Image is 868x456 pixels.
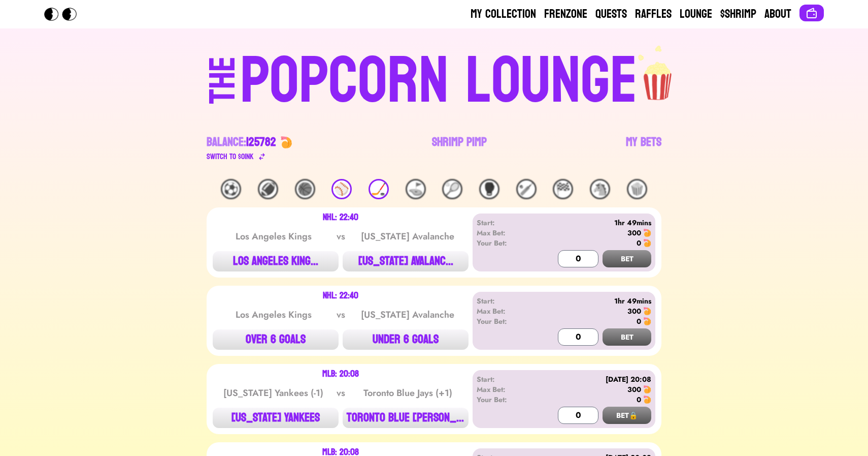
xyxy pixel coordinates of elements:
[343,408,469,428] button: TORONTO BLUE [PERSON_NAME]...
[535,218,651,228] div: 1hr 49mins
[603,250,651,267] button: BET
[213,251,339,271] button: LOS ANGELES KING...
[432,134,487,163] a: Shrimp Pimp
[627,228,641,238] div: 300
[477,374,535,384] div: Start:
[356,229,459,244] div: [US_STATE] Avalanche
[603,407,651,424] button: BET🔒
[637,394,641,405] div: 0
[205,56,241,124] div: THE
[626,134,661,163] a: My Bets
[246,131,276,153] span: 125782
[222,229,325,244] div: Los Angeles Kings
[643,396,651,404] img: 🍤
[477,228,535,238] div: Max Bet:
[680,6,712,22] a: Lounge
[222,386,325,400] div: [US_STATE] Yankees (-1)
[222,308,325,322] div: Los Angeles Kings
[335,386,347,400] div: vs
[544,6,587,22] a: Frenzone
[477,384,535,394] div: Max Bet:
[535,374,651,384] div: [DATE] 20:08
[643,385,651,393] img: 🍤
[627,384,641,394] div: 300
[280,136,292,148] img: 🍤
[535,296,651,306] div: 1hr 49mins
[637,238,641,248] div: 0
[764,6,791,22] a: About
[477,316,535,326] div: Your Bet:
[638,45,679,102] img: popcorn
[477,218,535,228] div: Start:
[207,134,276,150] div: Balance:
[343,251,469,271] button: [US_STATE] AVALANC...
[477,296,535,306] div: Start:
[590,179,610,199] div: 🐴
[477,306,535,316] div: Max Bet:
[442,179,462,199] div: 🎾
[720,6,756,22] a: $Shrimp
[323,214,358,222] div: NHL: 22:40
[323,292,358,300] div: NHL: 22:40
[595,6,627,22] a: Quests
[343,329,469,350] button: UNDER 6 GOALS
[479,179,499,199] div: 🥊
[44,8,85,21] img: Popcorn
[477,238,535,248] div: Your Bet:
[627,306,641,316] div: 300
[627,179,647,199] div: 🍿
[335,308,347,322] div: vs
[335,229,347,244] div: vs
[356,308,459,322] div: [US_STATE] Avalanche
[331,179,352,199] div: ⚾️
[643,307,651,315] img: 🍤
[213,408,339,428] button: [US_STATE] YANKEES
[369,179,389,199] div: 🏒
[477,394,535,405] div: Your Bet:
[406,179,426,199] div: ⛳️
[295,179,315,199] div: 🏀
[221,179,241,199] div: ⚽️
[553,179,573,199] div: 🏁
[603,328,651,346] button: BET
[643,317,651,325] img: 🍤
[643,239,651,247] img: 🍤
[207,150,254,163] div: Switch to $ OINK
[240,49,638,114] div: POPCORN LOUNGE
[637,316,641,326] div: 0
[471,6,536,22] a: My Collection
[322,370,359,378] div: MLB: 20:08
[258,179,278,199] div: 🏈
[643,229,651,237] img: 🍤
[635,6,672,22] a: Raffles
[806,7,818,19] img: Connect wallet
[121,45,747,114] a: THEPOPCORN LOUNGEpopcorn
[356,386,459,400] div: Toronto Blue Jays (+1)
[213,329,339,350] button: OVER 6 GOALS
[516,179,537,199] div: 🏏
